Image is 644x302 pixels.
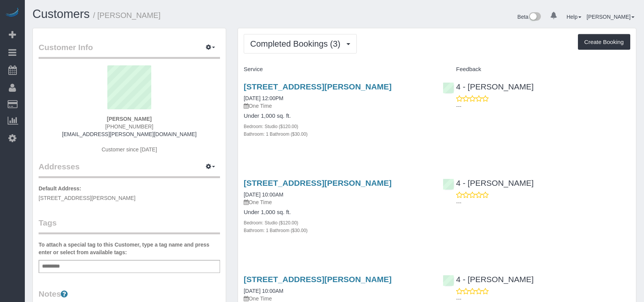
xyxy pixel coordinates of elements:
[244,179,392,187] a: [STREET_ADDRESS][PERSON_NAME]
[105,123,153,130] span: [PHONE_NUMBER]
[244,34,357,54] button: Completed Bookings (3)
[39,42,220,59] legend: Customer Info
[528,12,541,22] img: New interface
[244,275,392,284] a: [STREET_ADDRESS][PERSON_NAME]
[587,14,634,20] a: [PERSON_NAME]
[443,275,534,284] a: 4 - [PERSON_NAME]
[456,199,630,206] p: ---
[102,146,157,153] span: Customer since [DATE]
[566,14,581,20] a: Help
[39,185,81,192] label: Default Address:
[244,228,307,233] small: Bathroom: 1 Bathroom ($30.00)
[244,124,298,129] small: Bedroom: Studio ($120.00)
[244,95,283,101] a: [DATE] 12:00PM
[32,7,90,21] a: Customers
[250,39,344,49] span: Completed Bookings (3)
[244,192,283,198] a: [DATE] 10:00AM
[456,102,630,110] p: ---
[244,288,283,294] a: [DATE] 10:00AM
[578,34,630,50] button: Create Booking
[244,132,307,137] small: Bathroom: 1 Bathroom ($30.00)
[244,209,431,216] h4: Under 1,000 sq. ft.
[244,66,431,73] h4: Service
[244,198,431,206] p: One Time
[39,241,220,256] label: To attach a special tag to this Customer, type a tag name and press enter or select from availabl...
[107,116,152,122] strong: [PERSON_NAME]
[443,66,630,73] h4: Feedback
[244,102,431,110] p: One Time
[443,82,534,91] a: 4 - [PERSON_NAME]
[62,131,196,137] a: [EMAIL_ADDRESS][PERSON_NAME][DOMAIN_NAME]
[39,195,136,201] span: [STREET_ADDRESS][PERSON_NAME]
[518,14,541,20] a: Beta
[93,11,161,19] small: / [PERSON_NAME]
[244,113,431,119] h4: Under 1,000 sq. ft.
[443,179,534,187] a: 4 - [PERSON_NAME]
[244,220,298,226] small: Bedroom: Studio ($120.00)
[39,217,220,234] legend: Tags
[244,82,392,91] a: [STREET_ADDRESS][PERSON_NAME]
[5,8,20,18] img: Automaid Logo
